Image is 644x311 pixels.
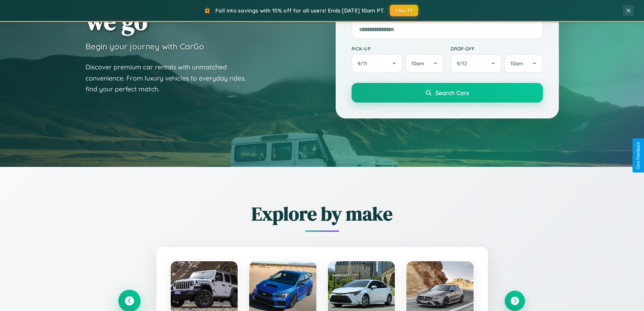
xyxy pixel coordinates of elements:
[451,46,543,51] label: Drop-off
[510,60,523,67] span: 10am
[358,60,371,67] span: 9 / 11
[86,62,255,95] p: Discover premium car rentals with unmatched convenience. From luxury vehicles to everyday rides, ...
[352,83,543,103] button: Search Cars
[451,54,502,73] button: 9/12
[636,142,641,169] div: Give Feedback
[411,60,424,67] span: 10am
[405,54,444,73] button: 10am
[215,7,385,14] span: Fall into savings with 15% off for all users! Ends [DATE] 10am PT.
[86,41,204,51] h3: Begin your journey with CarGo
[390,5,418,16] button: FALL15
[457,60,470,67] span: 9 / 12
[504,54,543,73] button: 10am
[352,54,403,73] button: 9/11
[119,201,525,227] h2: Explore by make
[352,46,444,51] label: Pick-up
[435,89,469,96] span: Search Cars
